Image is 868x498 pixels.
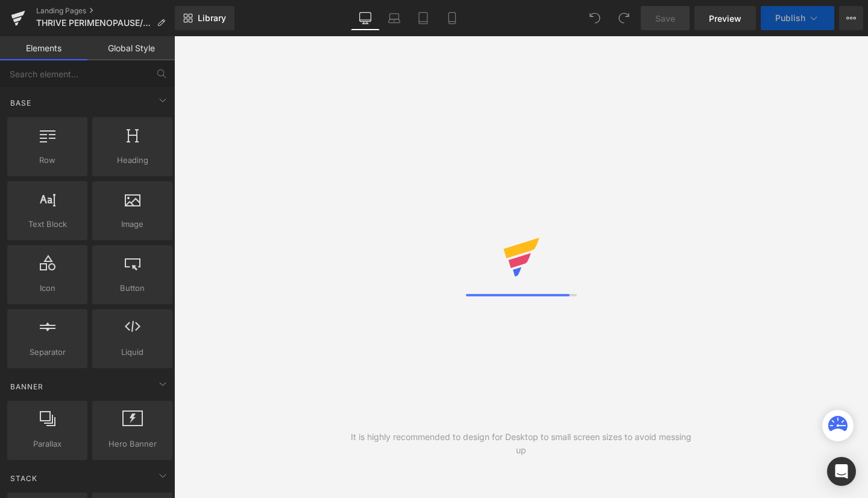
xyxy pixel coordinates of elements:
[198,13,226,24] span: Library
[36,6,175,16] a: Landing Pages
[11,282,84,295] span: Icon
[87,36,175,60] a: Global Style
[761,6,834,30] button: Publish
[380,6,409,30] a: Laptop
[9,381,45,392] span: Banner
[612,6,636,30] button: Redo
[11,438,84,450] span: Parallax
[96,346,169,359] span: Liquid
[9,473,39,484] span: Stack
[839,6,863,30] button: More
[11,154,84,167] span: Row
[583,6,607,30] button: Undo
[175,6,234,30] a: New Library
[96,218,169,231] span: Image
[348,430,695,457] div: It is highly recommended to design for Desktop to small screen sizes to avoid messing up
[9,97,33,109] span: Base
[409,6,438,30] a: Tablet
[11,218,84,231] span: Text Block
[827,457,856,486] div: Open Intercom Messenger
[655,12,675,25] span: Save
[775,13,805,23] span: Publish
[351,6,380,30] a: Desktop
[96,282,169,295] span: Button
[11,346,84,359] span: Separator
[438,6,467,30] a: Mobile
[36,18,152,28] span: THRIVE PERIMENOPAUSE/MENOPAUSE CHALLENGE - [DATE]
[709,12,741,25] span: Preview
[694,6,756,30] a: Preview
[96,154,169,167] span: Heading
[96,438,169,450] span: Hero Banner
